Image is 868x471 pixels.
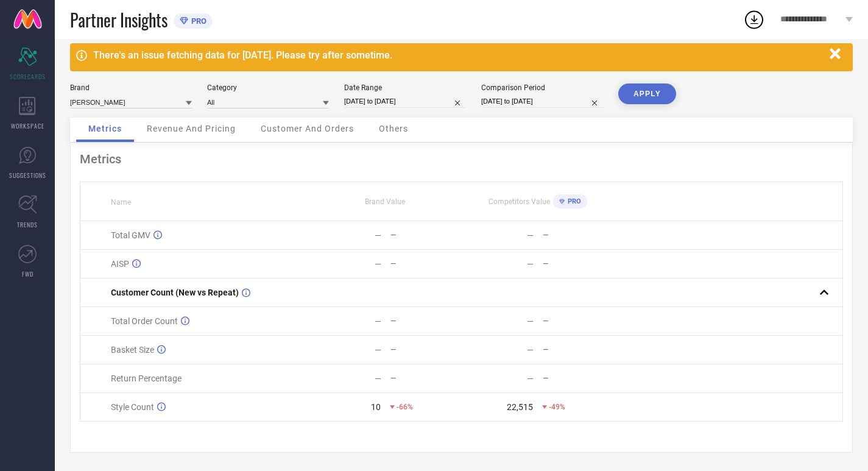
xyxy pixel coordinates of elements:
input: Select comparison period [481,95,603,108]
span: Partner Insights [70,7,168,32]
div: — [543,374,613,383]
div: — [527,230,534,240]
span: Others [379,124,408,133]
div: 10 [371,402,381,412]
div: — [390,345,461,354]
div: — [390,260,461,268]
div: Open download list [743,9,765,30]
span: FWD [22,269,34,278]
div: — [527,345,534,355]
span: Competitors Value [489,197,550,206]
div: — [375,374,381,383]
span: SUGGESTIONS [9,171,46,180]
div: — [543,345,613,354]
div: — [390,231,461,239]
span: -66% [397,403,413,411]
span: Name [111,198,131,207]
div: — [527,259,534,269]
div: There's an issue fetching data for [DATE]. Please try after sometime. [93,49,824,61]
span: SCORECARDS [10,72,46,81]
span: Style Count [111,402,154,412]
span: Total GMV [111,230,150,240]
div: — [527,374,534,383]
div: — [375,230,381,240]
div: Category [207,83,329,92]
span: Return Percentage [111,374,182,383]
span: TRENDS [17,220,38,229]
div: Date Range [344,83,466,92]
div: — [390,374,461,383]
span: WORKSPACE [11,121,44,130]
div: Metrics [80,152,843,166]
span: Brand Value [365,197,405,206]
span: Metrics [88,124,122,133]
div: Comparison Period [481,83,603,92]
span: Basket Size [111,345,154,355]
span: Revenue And Pricing [147,124,236,133]
span: PRO [188,16,206,26]
div: — [543,260,613,268]
div: 22,515 [507,402,533,412]
span: AISP [111,259,129,269]
div: — [375,345,381,355]
div: — [543,231,613,239]
span: PRO [565,197,581,205]
button: APPLY [618,83,676,104]
div: — [527,316,534,326]
span: Total Order Count [111,316,178,326]
div: — [375,259,381,269]
div: — [375,316,381,326]
div: — [543,317,613,325]
input: Select date range [344,95,466,108]
span: Customer And Orders [261,124,354,133]
span: Customer Count (New vs Repeat) [111,288,239,297]
span: -49% [549,403,565,411]
div: — [390,317,461,325]
div: Brand [70,83,192,92]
